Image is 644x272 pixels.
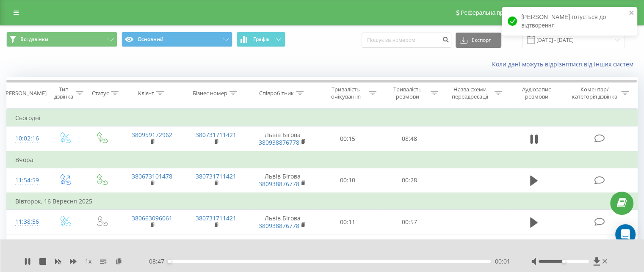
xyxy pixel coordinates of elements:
div: Тип дзвінка [53,86,73,100]
a: 380731711421 [196,172,236,180]
a: 380673101478 [132,172,172,180]
a: 380938876778 [259,180,299,188]
span: 1 x [85,257,91,266]
a: 380959172962 [132,131,172,139]
span: Всі дзвінки [20,36,48,43]
div: [PERSON_NAME] [4,90,47,97]
span: - 08:47 [147,257,169,266]
td: Львів Бігова [248,210,317,234]
div: Клієнт [138,90,154,97]
button: Основний [122,32,232,47]
td: 04:00 [379,234,440,259]
button: Експорт [456,33,501,48]
a: 380731711421 [196,239,236,247]
a: 380731711421 [196,214,236,222]
div: Тривалість очікування [325,86,367,100]
td: 00:28 [379,168,440,193]
div: 11:02:57 [15,238,38,255]
td: 00:11 [317,210,379,234]
td: 00:15 [317,126,379,151]
div: Accessibility label [562,260,565,263]
div: Аудіозапис розмови [512,86,561,100]
div: Назва схеми переадресації [448,86,492,100]
td: Львів Бігова [248,126,317,151]
a: 380663096061 [132,239,172,247]
a: 380663096061 [132,214,172,222]
input: Пошук за номером [362,33,451,48]
td: 00:57 [379,210,440,234]
td: 00:33 [317,234,379,259]
td: Сьогодні [7,110,638,126]
span: Графік [253,36,270,42]
td: Львів Бігова [248,234,317,259]
a: Коли дані можуть відрізнятися вiд інших систем [492,60,638,68]
button: close [629,9,635,17]
td: Львів Бігова [248,168,317,193]
div: 11:38:56 [15,214,38,230]
td: Вівторок, 16 Вересня 2025 [7,193,638,210]
td: Вчора [7,151,638,168]
div: Співробітник [259,90,294,97]
div: Бізнес номер [193,90,227,97]
td: 08:48 [379,126,440,151]
span: 00:01 [495,257,510,266]
a: 380938876778 [259,222,299,230]
div: Accessibility label [168,260,171,263]
a: 380938876778 [259,138,299,146]
div: Open Intercom Messenger [615,224,636,245]
div: Тривалість розмови [386,86,428,100]
td: 00:10 [317,168,379,193]
span: Реферальна програма [461,9,523,16]
div: 10:02:16 [15,130,38,147]
div: 11:54:59 [15,172,38,189]
button: Графік [237,32,285,47]
div: Статус [92,90,109,97]
button: Всі дзвінки [6,32,117,47]
div: [PERSON_NAME] готується до відтворення [502,7,637,36]
a: 380731711421 [196,131,236,139]
div: Коментар/категорія дзвінка [569,86,619,100]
